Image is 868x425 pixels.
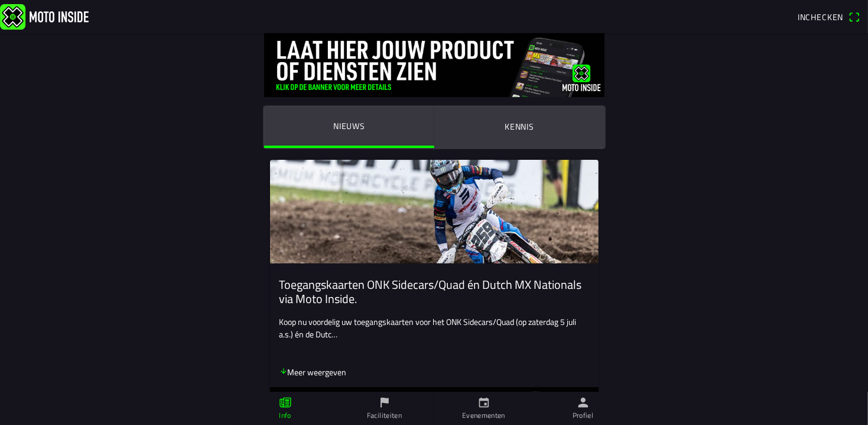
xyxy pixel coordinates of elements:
ion-label: Info [279,410,291,421]
img: DquIORQn5pFcG0wREDc6xsoRnKbaxAuyzJmd8qj8.jpg [264,33,604,97]
ion-label: Profiel [573,410,594,421]
ion-label: Kennis [504,120,534,133]
span: Inchecken [798,11,844,23]
ion-icon: person [577,396,590,409]
img: W9TngUMILjngII3slWrxy3dg4E7y6i9Jkq2Wxt1b.jpg [270,160,599,263]
ion-label: Evenementen [462,410,505,421]
ion-icon: paper [279,396,292,409]
p: Koop nu voordelig uw toegangskaarten voor het ONK Sidecars/Quad (op zaterdag 5 juli a.s.) én de D... [279,315,589,340]
p: Meer weergeven [279,366,347,378]
ion-label: Nieuws [333,120,365,133]
a: Incheckenqr scanner [792,7,866,27]
ion-icon: flag [378,396,391,409]
ion-label: Faciliteiten [367,410,402,421]
ion-icon: calendar [477,396,490,409]
ion-icon: arrow down [279,367,288,375]
ion-card-title: Toegangskaarten ONK Sidecars/Quad én Dutch MX Nationals via Moto Inside. [279,278,589,306]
